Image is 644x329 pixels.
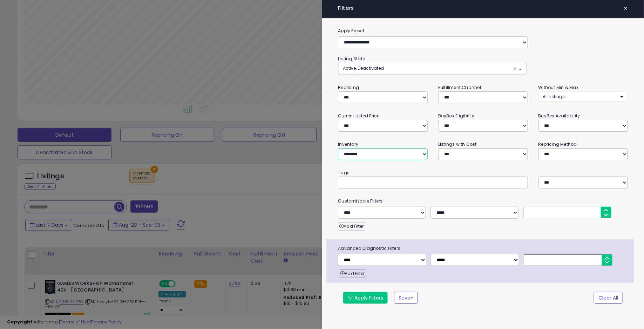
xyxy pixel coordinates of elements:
[538,141,577,147] small: Repricing Method
[338,63,526,75] button: Active, Deactivated ×
[623,4,628,13] span: ×
[343,65,384,71] span: Active, Deactivated
[333,245,634,252] span: Advanced Diagnostic Filters
[438,141,477,147] small: Listings with Cost
[513,65,517,73] span: ×
[338,5,628,11] h4: Filters
[543,94,565,100] span: All Listings
[438,113,475,119] small: BuyBox Eligibility
[538,91,628,102] button: All Listings
[333,27,633,35] label: Apply Preset:
[333,197,633,205] small: Customizable Filters
[394,292,418,304] button: Save
[594,292,623,304] button: Clear All
[343,292,388,304] button: Apply Filters
[538,84,579,90] small: Without Min & Max
[338,56,365,62] small: Listing State
[333,169,633,177] small: Tags
[538,113,580,119] small: BuyBox Availability
[438,84,481,90] small: Fulfillment Channel
[338,84,359,90] small: Repricing
[339,269,366,278] button: Add Filter
[338,141,358,147] small: Inventory
[338,113,379,119] small: Current Listed Price
[338,222,365,231] button: Add Filter
[621,4,631,13] button: ×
